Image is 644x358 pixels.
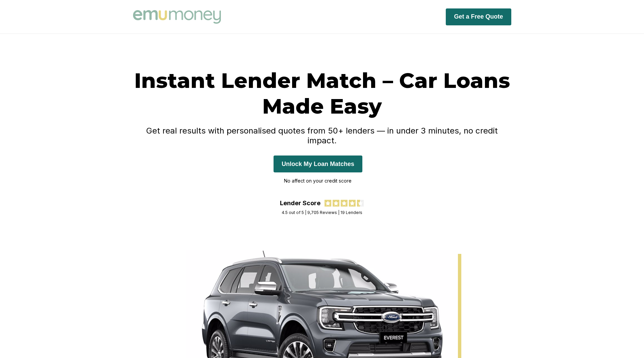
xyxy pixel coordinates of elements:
[446,8,511,25] button: Get a Free Quote
[133,68,511,119] h1: Instant Lender Match – Car Loans Made Easy
[341,200,347,207] img: review star
[133,10,221,24] img: Emu Money logo
[357,200,364,207] img: review star
[325,200,331,207] img: review star
[282,210,362,215] div: 4.5 out of 5 | 9,705 Reviews | 19 Lenders
[349,200,356,207] img: review star
[280,199,320,207] div: Lender Score
[446,13,511,20] a: Get a Free Quote
[333,200,339,207] img: review star
[274,156,362,172] button: Unlock My Loan Matches
[133,126,511,145] h4: Get real results with personalised quotes from 50+ lenders — in under 3 minutes, no credit impact.
[274,176,362,186] p: No affect on your credit score
[274,160,362,167] a: Unlock My Loan Matches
